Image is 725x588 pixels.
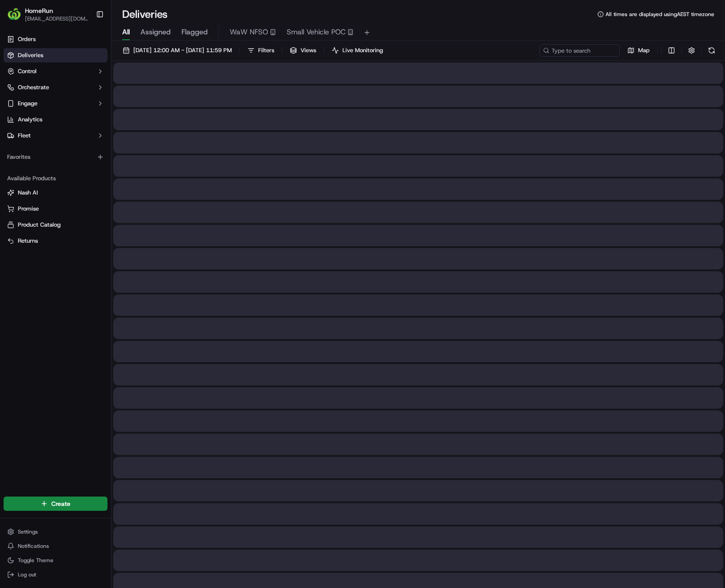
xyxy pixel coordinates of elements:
span: Live Monitoring [342,46,383,54]
button: Refresh [705,44,718,57]
button: Log out [4,568,107,581]
span: Filters [258,46,274,54]
a: Nash AI [7,189,104,197]
button: [DATE] 12:00 AM - [DATE] 11:59 PM [119,44,236,57]
span: Create [51,499,70,508]
span: Assigned [140,27,171,37]
button: Control [4,64,107,79]
div: Favorites [4,150,107,164]
span: Settings [18,528,38,535]
a: Product Catalog [7,221,104,229]
span: Orchestrate [18,83,49,91]
button: HomeRun [25,6,53,15]
button: Create [4,497,107,511]
img: HomeRun [7,7,21,21]
span: Toggle Theme [18,557,54,564]
span: Engage [18,99,37,108]
span: Views [301,46,316,54]
button: Views [286,44,320,57]
span: All [122,27,130,37]
button: Map [623,44,654,57]
span: Map [638,46,650,54]
span: Orders [18,35,36,43]
span: [DATE] 12:00 AM - [DATE] 11:59 PM [133,46,232,54]
a: Orders [4,32,107,46]
a: Promise [7,205,104,213]
span: Log out [18,571,36,578]
button: Filters [243,44,278,57]
span: All times are displayed using AEST timezone [606,11,714,18]
button: Promise [4,202,107,216]
span: Fleet [18,132,31,140]
h1: Deliveries [122,7,168,21]
div: Available Products [4,171,107,186]
span: Notifications [18,542,49,550]
button: Nash AI [4,186,107,200]
a: Returns [7,237,104,245]
span: Nash AI [18,189,38,197]
span: Small Vehicle POC [287,27,346,37]
button: Returns [4,234,107,248]
button: [EMAIL_ADDRESS][DOMAIN_NAME] [25,15,89,22]
span: Promise [18,205,39,213]
button: Live Monitoring [328,44,387,57]
span: Flagged [181,27,208,37]
button: Notifications [4,540,107,552]
button: Engage [4,96,107,111]
a: Analytics [4,112,107,127]
span: Deliveries [18,51,43,59]
a: Deliveries [4,48,107,62]
button: Product Catalog [4,218,107,232]
button: Settings [4,526,107,538]
span: Control [18,67,37,75]
span: Product Catalog [18,221,61,229]
input: Type to search [540,44,620,57]
button: Toggle Theme [4,554,107,567]
span: Analytics [18,116,42,124]
button: Orchestrate [4,80,107,95]
span: Returns [18,237,38,245]
button: Fleet [4,128,107,143]
span: WaW NFSO [230,27,268,37]
button: HomeRunHomeRun[EMAIL_ADDRESS][DOMAIN_NAME] [4,4,92,25]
